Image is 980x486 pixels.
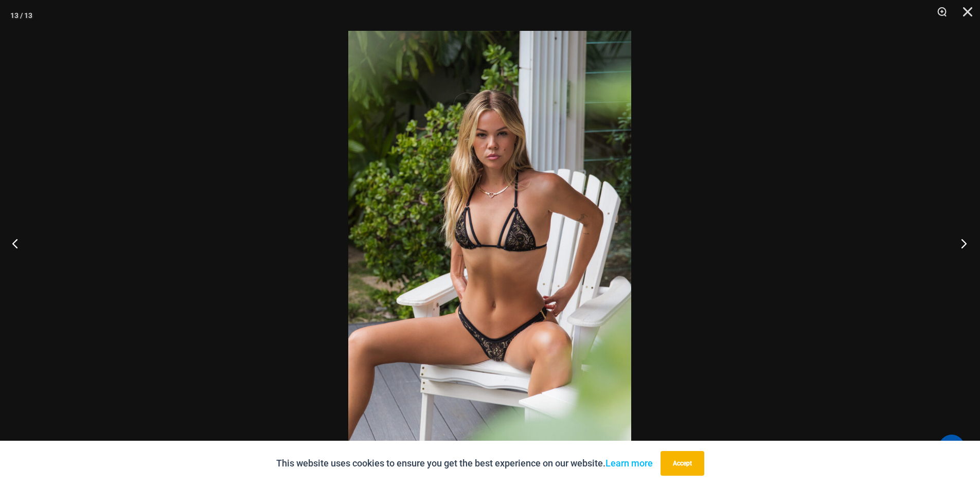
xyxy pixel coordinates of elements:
div: 13 / 13 [10,8,32,23]
a: Learn more [605,458,653,469]
button: Accept [661,451,704,476]
img: Highway Robbery Black Gold 305 Tri Top 439 Clip Bottom 03 [348,31,631,455]
p: This website uses cookies to ensure you get the best experience on our website. [276,456,653,471]
button: Next [941,218,980,269]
